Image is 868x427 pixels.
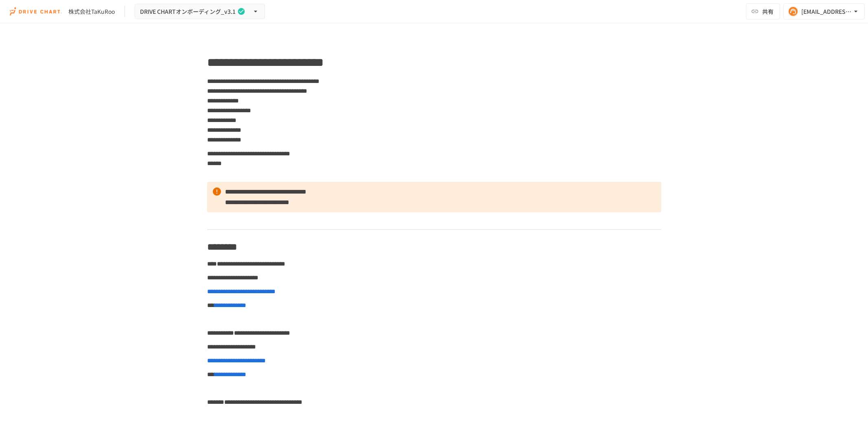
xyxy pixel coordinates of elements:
[10,5,62,18] img: i9VDDS9JuLRLX3JIUyK59LcYp6Y9cayLPHs4hOxMB9W
[140,7,236,17] span: DRIVE CHARTオンボーディング_v3.1
[783,3,865,20] button: [EMAIL_ADDRESS][DOMAIN_NAME]
[68,7,115,16] div: 株式会社TaKuRoo
[746,3,780,20] button: 共有
[135,4,265,20] button: DRIVE CHARTオンボーディング_v3.1
[801,7,852,17] div: [EMAIL_ADDRESS][DOMAIN_NAME]
[762,7,774,16] span: 共有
